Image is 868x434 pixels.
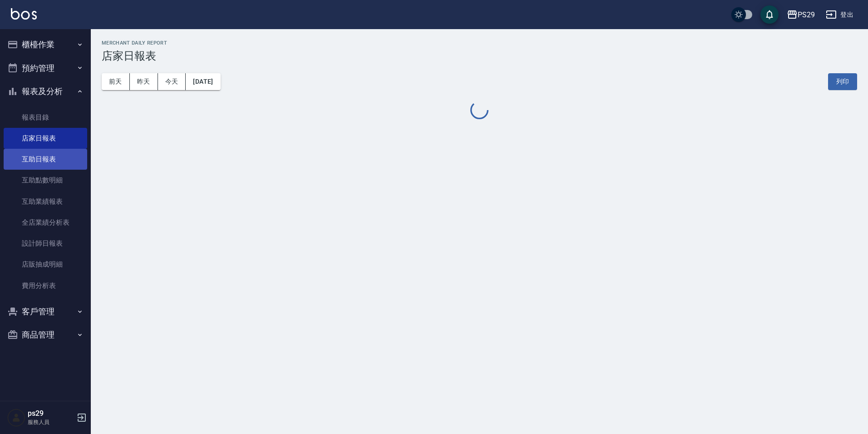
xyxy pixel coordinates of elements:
[102,50,857,62] h3: 店家日報表
[130,73,158,90] button: 昨天
[4,233,87,254] a: 設計師日報表
[4,107,87,128] a: 報表目錄
[798,9,815,20] div: PS29
[158,73,186,90] button: 今天
[102,40,857,46] h2: Merchant Daily Report
[760,5,779,24] button: save
[4,33,87,56] button: 櫃檯作業
[11,8,37,20] img: Logo
[4,191,87,212] a: 互助業績報表
[4,128,87,149] a: 店家日報表
[822,6,857,23] button: 登出
[102,73,130,90] button: 前天
[4,275,87,296] a: 費用分析表
[28,409,74,418] h5: ps29
[186,73,220,90] button: [DATE]
[4,80,87,103] button: 報表及分析
[4,254,87,275] a: 店販抽成明細
[4,300,87,323] button: 客戶管理
[4,56,87,80] button: 預約管理
[783,5,819,24] button: PS29
[28,418,74,426] p: 服務人員
[4,323,87,347] button: 商品管理
[4,170,87,191] a: 互助點數明細
[4,149,87,170] a: 互助日報表
[7,409,25,427] img: Person
[4,212,87,233] a: 全店業績分析表
[828,73,857,90] button: 列印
